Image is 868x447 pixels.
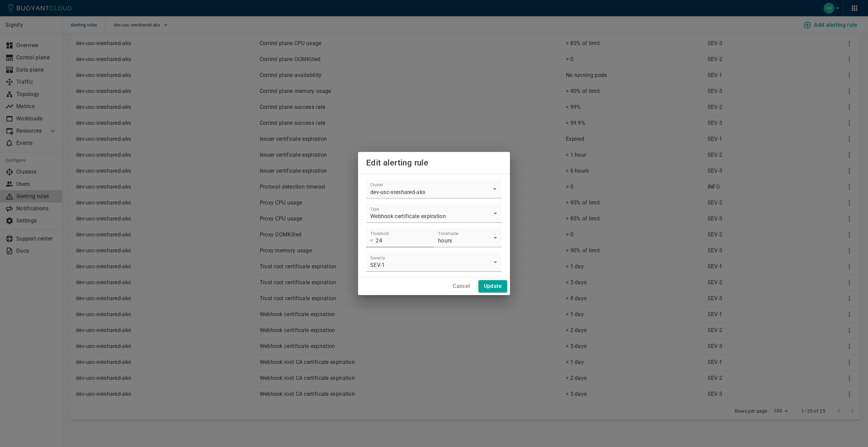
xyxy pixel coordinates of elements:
[370,255,385,261] label: Severity
[370,231,389,236] label: Threshold
[438,231,459,236] label: Timeframe
[370,206,379,212] label: Type
[490,184,499,194] button: Open
[370,237,373,244] p: <
[366,253,502,272] div: SEV-1
[478,280,507,292] button: Update
[484,283,502,290] h4: Update
[366,204,502,223] div: Webhook certificate expiration
[450,280,473,292] button: Cancel
[453,283,470,290] h4: Cancel
[366,158,428,168] span: Edit alerting rule
[434,228,502,247] div: hours
[370,182,383,188] label: Cluster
